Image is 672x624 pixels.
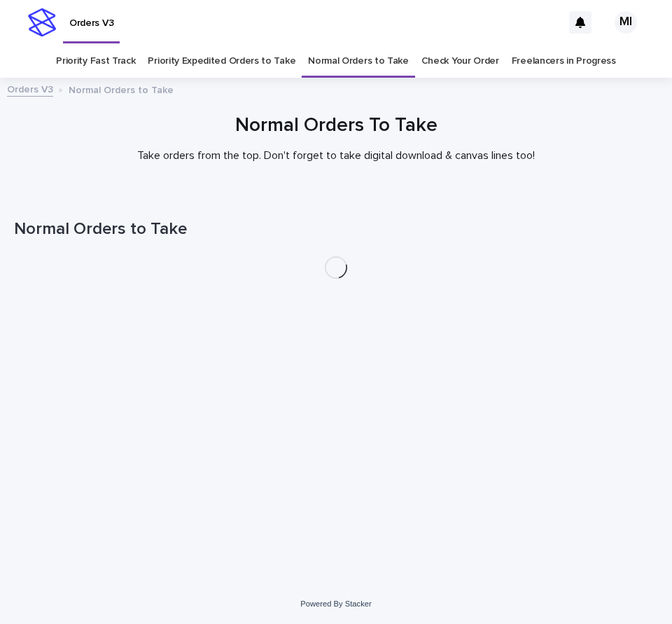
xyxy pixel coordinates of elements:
[421,45,499,78] a: Check Your Order
[148,45,295,78] a: Priority Expedited Orders to Take
[56,45,135,78] a: Priority Fast Track
[615,11,637,34] div: MI
[300,599,371,608] a: Powered By Stacker
[69,81,174,97] p: Normal Orders to Take
[56,149,616,162] p: Take orders from the top. Don't forget to take digital download & canvas lines too!
[7,81,53,97] a: Orders V3
[14,219,658,240] h1: Normal Orders to Take
[28,8,56,36] img: stacker-logo-s-only.png
[308,45,409,78] a: Normal Orders to Take
[512,45,616,78] a: Freelancers in Progress
[14,114,658,138] h1: Normal Orders To Take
